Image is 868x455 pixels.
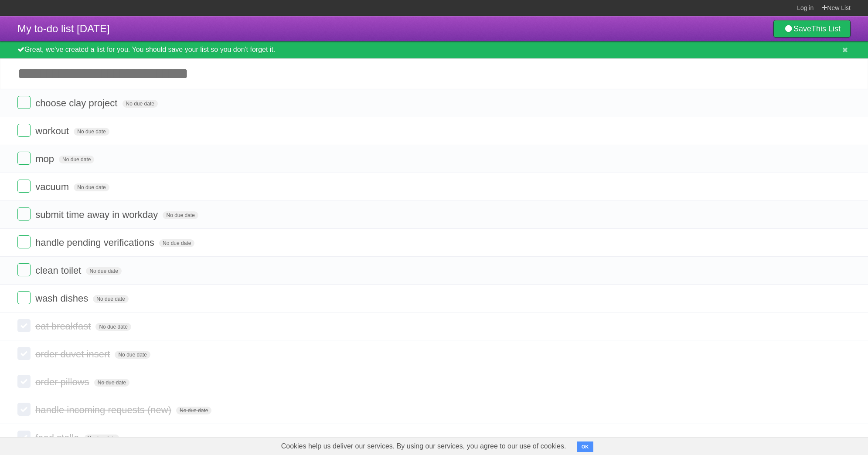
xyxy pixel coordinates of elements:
[35,293,90,304] span: wash dishes
[17,291,31,304] label: Done
[35,321,93,332] span: eat breakfast
[773,20,851,37] a: SaveThis List
[17,180,31,193] label: Done
[17,431,31,444] label: Done
[17,375,31,388] label: Done
[59,156,94,163] span: No due date
[159,239,194,247] span: No due date
[17,347,31,360] label: Done
[577,441,594,452] button: OK
[35,126,71,136] span: workout
[17,152,31,165] label: Done
[35,98,119,109] span: choose clay project
[35,237,157,248] span: handle pending verifications
[123,100,158,108] span: No due date
[35,153,56,164] span: mop
[35,404,174,415] span: handle incoming requests (new)
[17,207,31,221] label: Done
[176,407,211,414] span: No due date
[272,438,575,455] span: Cookies help us deliver our services. By using our services, you agree to our use of cookies.
[35,377,92,387] span: order pillows
[17,124,31,137] label: Done
[17,96,31,109] label: Done
[84,435,119,442] span: No due date
[35,265,83,276] span: clean toilet
[35,432,81,443] span: feed stella
[115,351,150,359] span: No due date
[35,349,112,360] span: order duvet insert
[17,23,110,34] span: My to-do list [DATE]
[94,379,129,387] span: No due date
[811,24,841,33] b: This List
[93,295,128,303] span: No due date
[86,267,121,275] span: No due date
[74,183,109,191] span: No due date
[163,211,198,219] span: No due date
[35,209,160,220] span: submit time away in workday
[35,181,71,192] span: vacuum
[17,263,31,276] label: Done
[95,323,131,331] span: No due date
[17,403,31,416] label: Done
[74,128,109,136] span: No due date
[17,235,31,248] label: Done
[17,319,31,332] label: Done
